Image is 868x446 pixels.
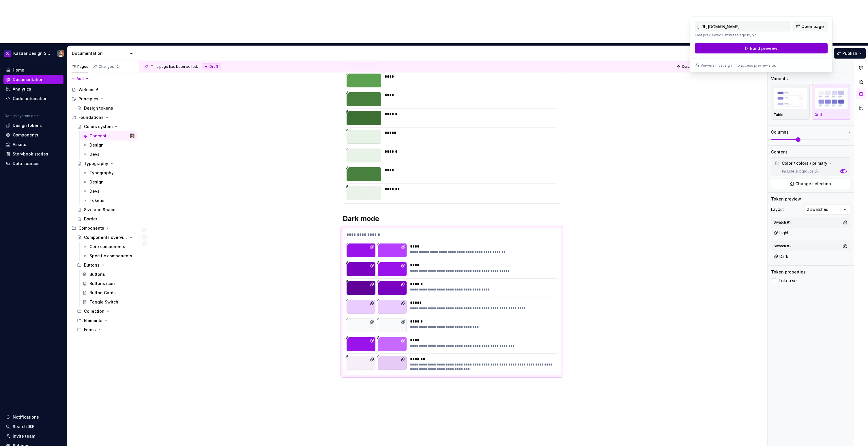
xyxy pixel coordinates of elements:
button: placeholderTable [771,84,810,120]
div: Components [69,224,137,233]
div: Pages [72,64,88,69]
div: Variants [771,76,788,82]
a: Home [3,65,63,75]
a: Colors system [75,122,137,131]
button: Publish [834,48,866,59]
div: Principles [78,96,98,102]
img: Frederic [130,134,134,138]
button: Kazaar Design SystemFrederic [1,47,66,59]
span: Build preview [750,46,777,51]
div: Color / colors / primary [772,159,849,168]
div: Content [771,149,787,155]
div: Tokens [89,198,104,203]
a: Design [80,140,137,150]
div: Devs [89,188,100,194]
div: Welcome! [78,87,98,93]
button: Build preview [695,43,828,54]
div: Kazaar Design System [13,50,50,56]
a: Toggle Switch [80,297,137,307]
span: Token set [779,278,798,283]
span: Quick preview [682,64,707,69]
p: 2 [848,130,850,134]
div: Design tokens [13,123,42,128]
a: Size and Space [75,205,137,214]
a: Buttons [80,270,137,279]
a: Documentation [3,75,63,84]
div: Design [89,142,104,148]
div: Concept [89,133,106,139]
div: Specific components [89,253,132,259]
button: Notifications [3,413,63,422]
a: Invite team [3,432,63,441]
p: Grid [815,113,822,117]
a: Devs [80,150,137,159]
h2: Dark mode [343,214,561,223]
div: Buttons [75,261,137,270]
div: Buttons icon [89,281,115,286]
div: Buttons [84,262,100,268]
label: Include subgroups [780,169,819,174]
a: Components [3,130,63,140]
a: Specific components [80,251,137,261]
button: Add [69,75,91,83]
div: Collection [84,308,104,314]
a: Button Cards [80,288,137,297]
div: Invite team [13,433,35,439]
a: Border [75,214,137,224]
div: Design [89,179,104,185]
div: Typography [84,161,108,166]
div: Border [84,216,97,222]
div: Documentation [13,77,44,83]
span: Add [76,76,84,81]
a: Welcome! [69,85,137,94]
div: Columns [771,129,789,135]
a: Components overview [75,233,137,242]
a: Typography [80,168,137,177]
span: Draft [209,64,218,69]
a: Tokens [80,196,137,205]
a: Design tokens [75,104,137,113]
div: Buttons [89,271,105,277]
a: Storybook stories [3,149,63,159]
img: placeholder [815,88,848,109]
a: Core components [80,242,137,251]
a: Open page [793,21,828,32]
a: Buttons icon [80,279,137,288]
a: Design [80,177,137,187]
div: Swatch #1 [772,218,792,226]
div: Documentation [72,50,126,56]
div: Dark [774,254,788,259]
div: Colors system [84,124,113,130]
div: Devs [89,151,100,157]
a: Design tokens [3,121,63,130]
button: Search ⌘K [3,422,63,431]
div: Components [13,132,38,138]
div: Color / colors / primary [775,160,827,166]
div: Typography [89,170,114,176]
div: Principles [69,94,137,104]
img: placeholder [774,88,807,109]
div: Elements [75,316,137,325]
p: Last previewed 5 minutes ago by you. [695,33,791,38]
span: 2 [115,64,120,69]
div: Elements [84,318,102,323]
div: Size and Space [84,207,115,213]
div: Data sources [13,161,40,166]
a: Code automation [3,94,63,103]
div: Search ⌘K [13,424,35,430]
span: Change selection [795,181,831,187]
span: Open page [801,24,824,29]
div: Toggle Switch [89,299,118,305]
div: Token preview [771,196,801,202]
button: Change selection [771,179,850,189]
div: Storybook stories [13,151,48,157]
span: This page has been edited. [151,64,198,69]
button: placeholderGrid [812,84,851,120]
div: Design tokens [84,105,113,111]
div: Button Cards [89,290,116,296]
img: Frederic [57,50,64,57]
div: Swatch #2 [772,242,793,250]
div: Notifications [13,414,39,420]
a: Assets [3,140,63,149]
div: Components [78,225,104,231]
